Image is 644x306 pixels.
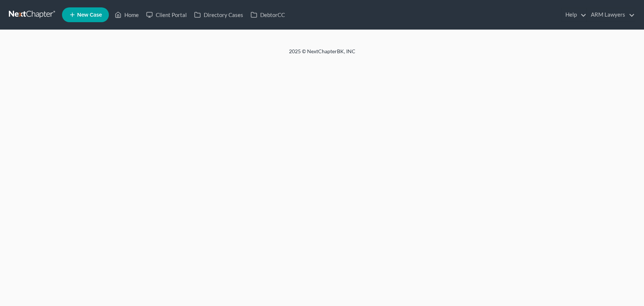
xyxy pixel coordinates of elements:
[111,8,142,21] a: Home
[62,7,109,22] new-legal-case-button: New Case
[247,8,289,21] a: DebtorCC
[562,8,586,21] a: Help
[142,8,190,21] a: Client Portal
[112,48,533,61] div: 2025 © NextChapterBK, INC
[190,8,247,21] a: Directory Cases
[587,8,635,21] a: ARM Lawyers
